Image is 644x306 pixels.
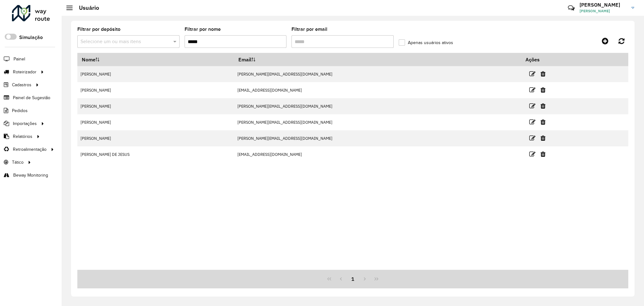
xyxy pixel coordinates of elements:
td: [PERSON_NAME][EMAIL_ADDRESS][DOMAIN_NAME] [234,114,521,130]
span: Retroalimentação [13,146,47,153]
a: Editar [529,102,536,110]
a: Excluir [541,134,546,142]
label: Filtrar por nome [185,25,221,33]
td: [PERSON_NAME] [77,98,234,114]
span: Beway Monitoring [13,172,48,178]
a: Editar [529,134,536,142]
h3: [PERSON_NAME] [580,2,627,8]
a: Editar [529,150,536,158]
span: [PERSON_NAME] [580,8,627,14]
td: [PERSON_NAME] DE JESUS [77,146,234,162]
span: Roteirizador [13,69,36,75]
a: Editar [529,118,536,126]
td: [EMAIL_ADDRESS][DOMAIN_NAME] [234,82,521,98]
td: [PERSON_NAME] [77,130,234,146]
td: [PERSON_NAME][EMAIL_ADDRESS][DOMAIN_NAME] [234,130,521,146]
th: Email [234,53,521,66]
a: Excluir [541,70,546,78]
td: [PERSON_NAME] [77,82,234,98]
a: Contato Rápido [564,1,578,15]
span: Tático [12,159,24,166]
a: Excluir [541,118,546,126]
label: Filtrar por email [291,25,327,33]
a: Excluir [541,102,546,110]
td: [PERSON_NAME] [77,66,234,82]
td: [PERSON_NAME][EMAIL_ADDRESS][DOMAIN_NAME] [234,98,521,114]
span: Cadastros [12,82,31,88]
span: Pedidos [12,107,28,114]
span: Relatórios [13,133,32,140]
label: Apenas usuários ativos [399,39,453,46]
td: [PERSON_NAME][EMAIL_ADDRESS][DOMAIN_NAME] [234,66,521,82]
span: Importações [13,120,37,127]
td: [PERSON_NAME] [77,114,234,130]
button: 1 [347,273,359,285]
a: Editar [529,86,536,94]
span: Painel de Sugestão [13,94,50,101]
th: Ações [521,53,559,66]
label: Simulação [19,34,43,41]
a: Editar [529,70,536,78]
a: Excluir [541,150,546,158]
span: Painel [14,56,25,62]
a: Excluir [541,86,546,94]
label: Filtrar por depósito [77,25,120,33]
th: Nome [77,53,234,66]
td: [EMAIL_ADDRESS][DOMAIN_NAME] [234,146,521,162]
h2: Usuário [73,4,99,11]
